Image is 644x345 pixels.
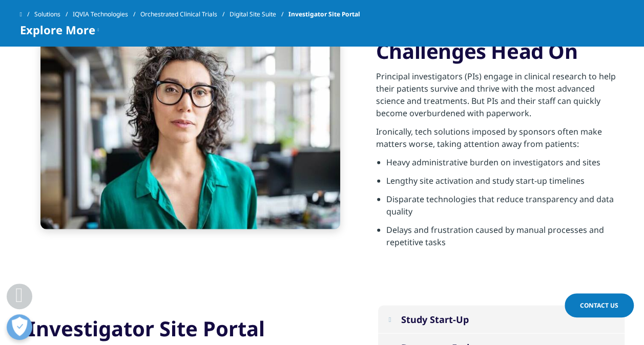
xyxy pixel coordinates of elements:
[580,301,618,310] span: Contact Us
[401,313,468,326] div: Study Start-Up
[73,5,140,24] a: IQVIA Technologies
[386,193,625,224] li: Disparate technologies that reduce transparency and data quality
[376,13,625,64] h3: Meet Clinical Trial Challenges Head On
[378,306,625,333] button: Study Start-Up
[20,24,95,36] span: Explore More
[288,5,360,24] span: Investigator Site Portal
[7,314,32,340] button: Open Preferences
[376,70,625,125] p: Principal investigators (PIs) engage in clinical research to help their patients survive and thri...
[565,293,634,317] a: Contact Us
[376,125,625,156] p: Ironically, tech solutions imposed by sponsors often make matters worse, taking attention away fr...
[386,175,625,193] li: Lengthy site activation and study start-up timelines
[34,5,73,24] a: Solutions
[386,156,625,175] li: Heavy administrative burden on investigators and sites
[230,5,288,24] a: Digital Site Suite
[386,224,625,254] li: Delays and frustration caused by manual processes and repetitive tasks
[140,5,230,24] a: Orchestrated Clinical Trials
